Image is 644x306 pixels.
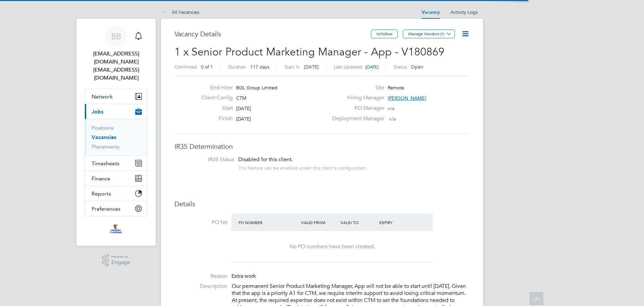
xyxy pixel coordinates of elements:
[174,45,444,58] span: 1 x Senior Product Marketing Manager - App - V180869
[378,216,417,228] div: Expiry
[85,186,147,201] button: Reports
[365,64,379,70] span: [DATE]
[236,116,251,122] span: [DATE]
[92,190,111,197] span: Reports
[339,216,378,228] div: Valid To
[85,201,147,216] button: Preferences
[403,30,455,38] button: Manage Vendors (1)
[411,64,423,70] span: Open
[85,119,147,156] div: Jobs
[92,108,103,115] span: Jobs
[236,95,246,101] span: CTM
[85,89,147,104] button: Network
[85,26,148,82] a: BB[EMAIL_ADDRESS][DOMAIN_NAME] [EMAIL_ADDRESS][DOMAIN_NAME]
[181,156,234,163] label: IR35 Status
[304,64,319,70] span: [DATE]
[201,64,213,70] span: 0 of 1
[422,9,440,15] a: Vacancy
[228,64,246,70] label: Duration
[236,85,277,91] span: BGL Group Limited
[85,171,147,186] button: Finance
[236,105,251,112] span: [DATE]
[110,223,122,234] img: bglgroup-logo-retina.png
[231,273,256,279] span: Extra work
[334,64,363,70] label: Last Updated
[196,105,233,112] label: Start
[394,64,407,70] label: Status
[85,223,148,234] a: Go to home page
[388,95,426,101] span: [PERSON_NAME]
[284,64,300,70] label: Start In
[371,30,398,38] button: Unfollow
[238,163,367,171] div: This feature can be enabled under this client's configuration.
[389,116,396,122] span: n/a
[388,105,394,112] span: n/a
[328,94,384,101] label: Hiring Manager
[238,156,293,163] span: Disabled for this client.
[196,115,233,122] label: Finish
[92,206,120,212] span: Preferences
[237,216,300,228] div: PO Number
[85,156,147,171] button: Timesheets
[174,30,371,38] h3: Vacancy Details
[85,50,148,82] span: BGL@claremontconsulting.com BGL@claremontconsulting.com
[388,85,404,91] span: Remote
[174,142,470,151] h3: IR35 Determination
[92,175,110,182] span: Finance
[174,64,197,70] label: Confirmed
[328,105,384,112] label: PO Manager
[161,9,199,15] a: All Vacancies
[111,254,130,260] span: Powered by
[196,94,233,101] label: Client Config
[92,93,113,100] span: Network
[92,134,116,140] a: Vacancies
[328,84,384,91] label: Site
[102,254,130,267] a: Powered byEngage
[174,200,470,208] h3: Details
[111,260,130,265] span: Engage
[196,84,233,91] label: End Hirer
[250,64,269,70] span: 117 days
[238,243,426,250] div: No PO numbers have been created.
[174,283,227,290] label: Description
[92,160,119,167] span: Timesheets
[328,115,384,122] label: Deployment Manager
[85,104,147,119] button: Jobs
[450,9,478,15] a: Activity Logs
[76,19,156,246] nav: Main navigation
[300,216,339,228] div: Valid From
[174,219,227,226] label: PO No
[92,143,119,150] a: Placements
[174,273,227,280] label: Reason
[92,125,114,131] a: Positions
[111,32,121,41] span: BB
